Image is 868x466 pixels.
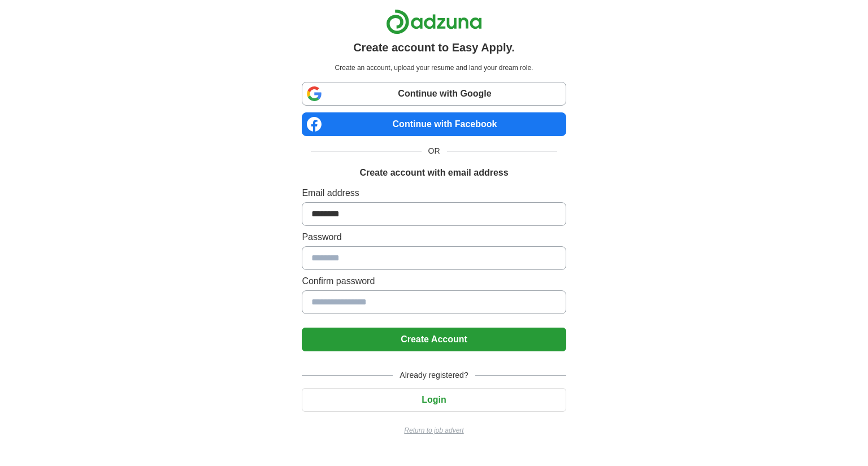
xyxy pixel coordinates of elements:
a: Continue with Google [302,82,566,106]
button: Login [302,388,566,412]
a: Login [302,395,566,404]
label: Password [302,230,566,244]
span: Already registered? [393,369,475,381]
label: Confirm password [302,275,566,288]
label: Email address [302,186,566,200]
p: Create an account, upload your resume and land your dream role. [304,63,563,73]
span: OR [422,145,447,157]
a: Continue with Facebook [302,112,566,136]
button: Create Account [302,328,566,351]
a: Return to job advert [302,425,566,435]
h1: Create account with email address [359,166,508,180]
img: Adzuna logo [386,9,482,34]
h1: Create account to Easy Apply. [353,39,515,56]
